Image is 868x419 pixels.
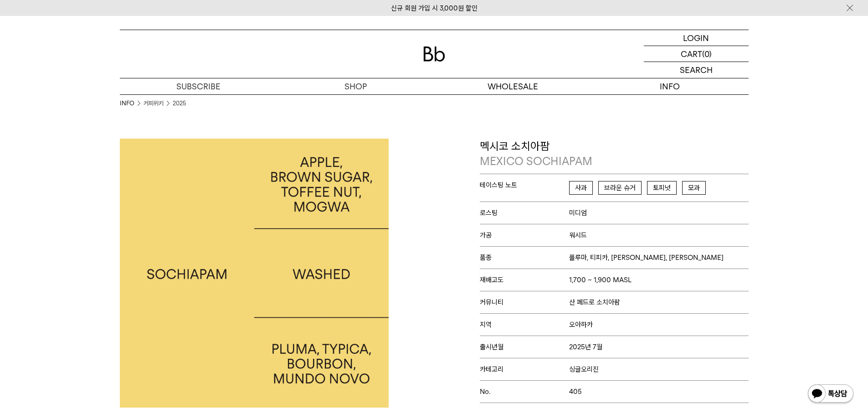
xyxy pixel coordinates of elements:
[120,99,144,108] li: INFO
[144,99,164,108] a: 커피위키
[423,47,445,62] img: 로고
[480,154,749,169] p: MEXICO SOCHIAPAM
[644,46,749,62] a: CART (0)
[598,181,642,195] span: 브라운 슈거
[480,231,570,239] span: 가공
[569,321,593,329] span: 오아하카
[480,276,570,284] span: 재배고도
[647,181,677,195] span: 토피넛
[120,139,389,408] img: 멕시코 소치아팜MEXICO SOCHIAPAM
[569,343,602,351] span: 2025년 7월
[480,388,570,396] span: No.
[591,78,749,94] p: INFO
[480,139,749,169] p: 멕시코 소치아팜
[644,30,749,46] a: LOGIN
[682,181,706,195] span: 모과
[569,209,587,217] span: 미디엄
[681,46,702,62] p: CART
[480,181,570,189] span: 테이스팅 노트
[569,253,724,262] span: 플루마, 티피카, [PERSON_NAME], [PERSON_NAME]
[569,298,620,306] span: 산 페드로 소치아팜
[480,209,570,217] span: 로스팅
[480,253,570,262] span: 품종
[480,298,570,306] span: 커뮤니티
[683,30,709,46] p: LOGIN
[480,321,570,329] span: 지역
[120,78,277,94] a: SUBSCRIBE
[807,383,854,405] img: 카카오톡 채널 1:1 채팅 버튼
[680,62,713,78] p: SEARCH
[569,365,599,373] span: 싱글오리진
[173,99,186,108] a: 2025
[277,78,434,94] a: SHOP
[569,276,632,284] span: 1,700 ~ 1,900 MASL
[391,4,478,12] a: 신규 회원 가입 시 3,000원 할인
[569,231,587,239] span: 워시드
[702,46,712,62] p: (0)
[569,388,582,396] span: 405
[434,78,591,94] p: WHOLESALE
[480,365,570,373] span: 카테고리
[480,343,570,351] span: 출시년월
[569,181,593,195] span: 사과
